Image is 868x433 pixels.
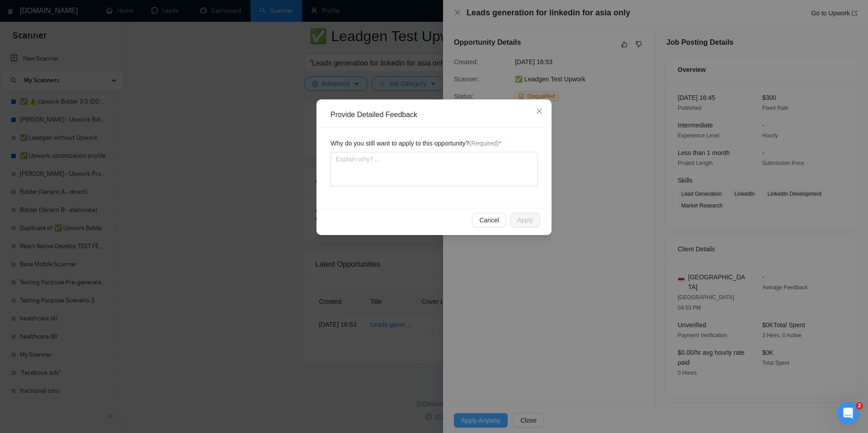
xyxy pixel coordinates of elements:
[330,110,544,120] div: Provide Detailed Feedback
[330,138,501,148] span: Why do you still want to apply to this opportunity?
[536,108,543,115] span: close
[479,215,499,225] span: Cancel
[469,140,499,147] span: (Required)
[472,213,506,227] button: Cancel
[856,402,863,409] span: 2
[510,213,540,227] button: Apply
[837,402,859,424] iframe: Intercom live chat
[527,99,552,124] button: Close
